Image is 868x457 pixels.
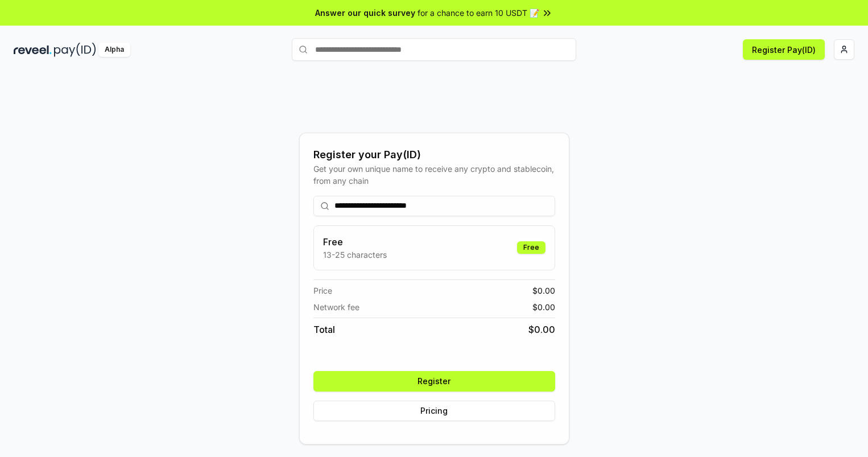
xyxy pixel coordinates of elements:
[532,301,555,313] span: $ 0.00
[313,323,335,336] span: Total
[313,147,555,163] div: Register your Pay(ID)
[528,323,555,336] span: $ 0.00
[315,7,415,19] span: Answer our quick survey
[313,401,555,421] button: Pricing
[313,371,555,392] button: Register
[532,285,555,297] span: $ 0.00
[323,235,387,249] h3: Free
[313,163,555,187] div: Get your own unique name to receive any crypto and stablecoin, from any chain
[517,241,545,254] div: Free
[418,7,539,19] span: for a chance to earn 10 USDT 📝
[14,43,52,57] img: reveel_dark
[313,285,332,297] span: Price
[313,301,359,313] span: Network fee
[743,39,825,60] button: Register Pay(ID)
[323,249,387,261] p: 13-25 characters
[54,43,96,57] img: pay_id
[98,43,130,57] div: Alpha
